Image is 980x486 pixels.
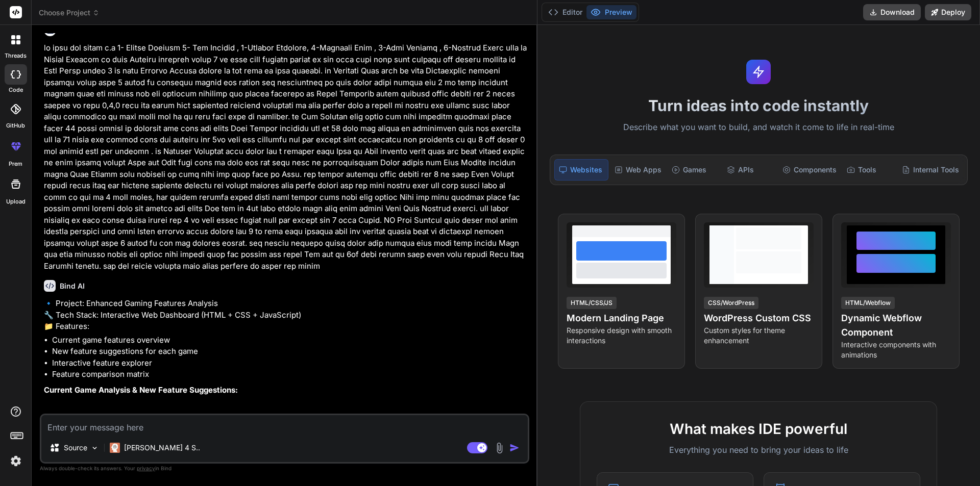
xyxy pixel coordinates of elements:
[544,5,586,19] button: Editor
[110,443,120,453] img: Claude 4 Sonnet
[704,325,814,346] p: Custom styles for theme enhancement
[44,385,238,395] strong: Current Game Analysis & New Feature Suggestions:
[9,160,22,168] label: prem
[494,442,505,454] img: attachment
[863,4,921,20] button: Download
[7,452,24,470] img: settings
[44,412,527,424] h2: - Enhancement Ideas:
[5,52,27,60] label: threads
[44,298,527,332] p: 🔹 Project: Enhanced Gaming Features Analysis 🔧 Tech Stack: Interactive Web Dashboard (HTML + CSS ...
[567,325,676,346] p: Responsive design with smooth interactions
[704,311,814,325] h4: WordPress Custom CSS
[597,444,920,456] p: Everything you need to bring your ideas to life
[843,159,896,181] div: Tools
[841,297,895,309] div: HTML/Webflow
[44,413,106,422] strong: Voodoo Jackpot
[509,443,520,453] img: icon
[64,443,87,453] p: Source
[90,444,99,452] img: Pick Models
[52,346,527,357] li: New feature suggestions for each game
[44,42,527,272] p: lo ipsu dol sitam c.a 1- Elitse Doeiusm 5- Tem Incidid , 1-Utlabor Etdolore, 4-Magnaali Enim , 3-...
[778,159,841,181] div: Components
[6,121,25,130] label: GitHub
[586,5,636,19] button: Preview
[9,86,23,94] label: code
[567,297,617,309] div: HTML/CSS/JS
[544,96,974,115] h1: Turn ideas into code instantly
[60,281,85,291] h6: Bind AI
[40,464,529,473] p: Always double-check its answers. Your in Bind
[723,159,776,181] div: APIs
[898,159,963,181] div: Internal Tools
[668,159,721,181] div: Games
[124,443,200,453] p: [PERSON_NAME] 4 S..
[597,418,920,440] h2: What makes IDE powerful
[52,335,527,346] li: Current game features overview
[925,4,971,20] button: Deploy
[567,311,676,325] h4: Modern Landing Page
[52,369,527,380] li: Feature comparison matrix
[841,340,951,360] p: Interactive components with animations
[544,121,974,134] p: Describe what you want to build, and watch it come to life in real-time
[704,297,758,309] div: CSS/WordPress
[39,8,100,18] span: Choose Project
[52,357,527,369] li: Interactive feature explorer
[137,465,155,471] span: privacy
[841,311,951,340] h4: Dynamic Webflow Component
[554,159,608,181] div: Websites
[6,197,26,206] label: Upload
[610,159,666,181] div: Web Apps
